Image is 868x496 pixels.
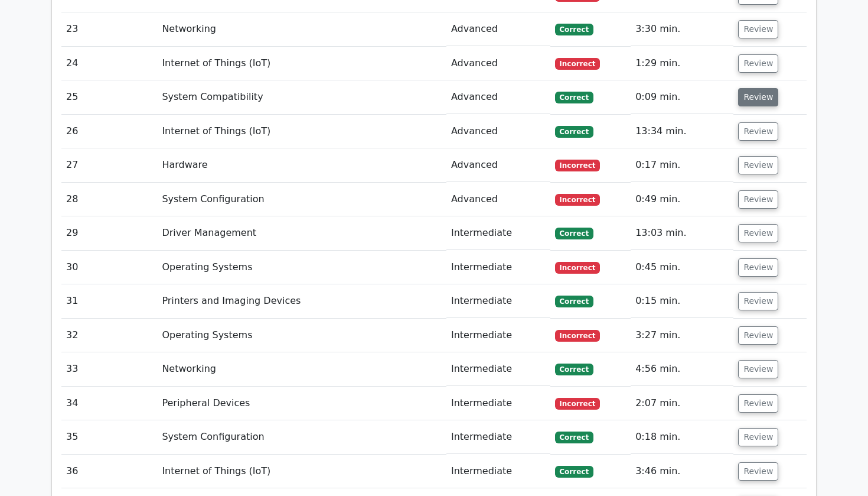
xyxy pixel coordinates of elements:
[631,148,733,182] td: 0:17 min.
[61,12,157,46] td: 23
[61,387,157,420] td: 34
[446,284,550,318] td: Intermediate
[555,58,601,70] span: Incorrect
[157,352,446,386] td: Networking
[738,54,778,73] button: Review
[631,284,733,318] td: 0:15 min.
[446,387,550,420] td: Intermediate
[446,455,550,488] td: Intermediate
[446,80,550,114] td: Advanced
[157,115,446,148] td: Internet of Things (IoT)
[631,12,733,46] td: 3:30 min.
[738,462,778,481] button: Review
[738,122,778,141] button: Review
[446,352,550,386] td: Intermediate
[157,251,446,284] td: Operating Systems
[157,148,446,182] td: Hardware
[555,398,601,410] span: Incorrect
[61,251,157,284] td: 30
[157,420,446,454] td: System Configuration
[555,364,593,375] span: Correct
[555,466,593,478] span: Correct
[446,183,550,216] td: Advanced
[738,326,778,345] button: Review
[61,80,157,114] td: 25
[631,115,733,148] td: 13:34 min.
[61,216,157,250] td: 29
[157,319,446,352] td: Operating Systems
[631,47,733,80] td: 1:29 min.
[446,12,550,46] td: Advanced
[61,455,157,488] td: 36
[738,292,778,310] button: Review
[738,224,778,242] button: Review
[446,420,550,454] td: Intermediate
[738,360,778,378] button: Review
[555,262,601,274] span: Incorrect
[631,455,733,488] td: 3:46 min.
[631,420,733,454] td: 0:18 min.
[738,156,778,174] button: Review
[61,319,157,352] td: 32
[61,47,157,80] td: 24
[446,319,550,352] td: Intermediate
[555,330,601,342] span: Incorrect
[446,216,550,250] td: Intermediate
[555,160,601,171] span: Incorrect
[157,387,446,420] td: Peripheral Devices
[631,80,733,114] td: 0:09 min.
[61,115,157,148] td: 26
[631,251,733,284] td: 0:45 min.
[555,126,593,138] span: Correct
[157,284,446,318] td: Printers and Imaging Devices
[738,258,778,277] button: Review
[738,394,778,413] button: Review
[61,352,157,386] td: 33
[157,455,446,488] td: Internet of Things (IoT)
[61,183,157,216] td: 28
[157,183,446,216] td: System Configuration
[631,352,733,386] td: 4:56 min.
[157,47,446,80] td: Internet of Things (IoT)
[555,432,593,443] span: Correct
[61,284,157,318] td: 31
[631,387,733,420] td: 2:07 min.
[631,216,733,250] td: 13:03 min.
[446,148,550,182] td: Advanced
[555,296,593,307] span: Correct
[631,183,733,216] td: 0:49 min.
[61,420,157,454] td: 35
[738,88,778,106] button: Review
[446,251,550,284] td: Intermediate
[555,24,593,35] span: Correct
[631,319,733,352] td: 3:27 min.
[738,428,778,446] button: Review
[446,47,550,80] td: Advanced
[738,20,778,38] button: Review
[157,80,446,114] td: System Compatibility
[157,216,446,250] td: Driver Management
[555,92,593,103] span: Correct
[738,190,778,209] button: Review
[555,228,593,239] span: Correct
[555,194,601,206] span: Incorrect
[61,148,157,182] td: 27
[446,115,550,148] td: Advanced
[157,12,446,46] td: Networking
